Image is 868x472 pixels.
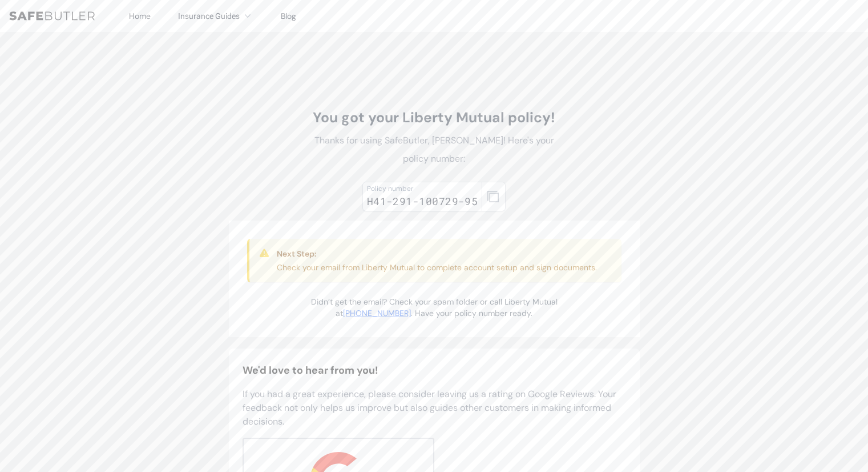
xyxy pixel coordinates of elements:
p: Check your email from Liberty Mutual to complete account setup and sign documents. [277,262,597,273]
button: Insurance Guides [178,9,253,23]
img: SafeButler Text Logo [9,11,95,21]
a: Blog [281,11,296,21]
div: H41-291-100729-95 [367,193,478,209]
a: [PHONE_NUMBER] [343,308,411,318]
h3: Next Step: [277,248,597,259]
p: Thanks for using SafeButler, [PERSON_NAME]! Here's your policy number: [306,131,562,168]
h1: You got your Liberty Mutual policy! [306,109,562,127]
h2: We'd love to hear from you! [243,362,626,378]
a: Home [129,11,151,21]
p: If you had a great experience, please consider leaving us a rating on Google Reviews. Your feedba... [243,387,626,429]
p: Didn’t get the email? Check your spam folder or call Liberty Mutual at . Have your policy number ... [306,296,562,319]
div: Policy number [367,184,478,193]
